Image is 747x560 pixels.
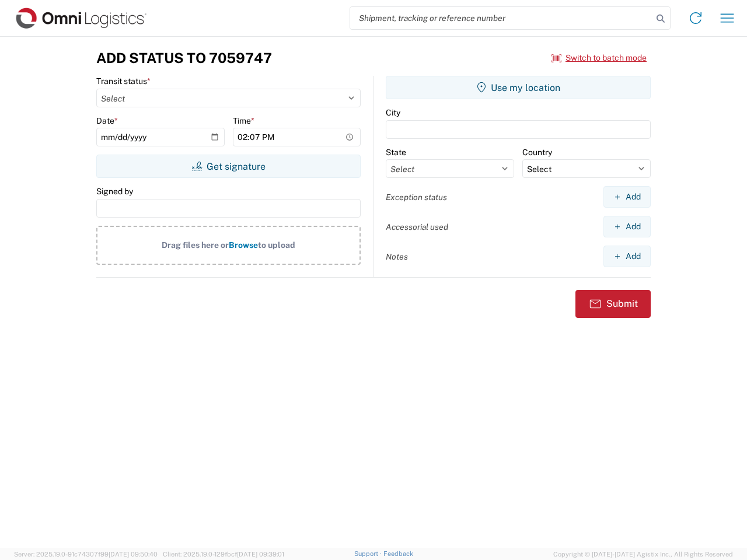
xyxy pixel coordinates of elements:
[350,7,652,29] input: Shipment, tracking or reference number
[522,147,552,157] label: Country
[551,48,647,68] button: Switch to batch mode
[163,551,284,558] span: Client: 2025.19.0-129fbcf
[237,551,284,558] span: [DATE] 09:39:01
[386,251,408,262] label: Notes
[96,50,272,66] h3: Add Status to 7059747
[386,147,406,157] label: State
[603,216,651,237] button: Add
[162,240,229,250] span: Drag files here or
[258,240,295,250] span: to upload
[386,76,651,99] button: Use my location
[603,246,651,267] button: Add
[386,192,447,202] label: Exception status
[96,76,151,86] label: Transit status
[603,186,651,208] button: Add
[386,222,448,232] label: Accessorial used
[96,116,118,126] label: Date
[575,290,651,318] button: Submit
[14,551,158,558] span: Server: 2025.19.0-91c74307f99
[229,240,258,250] span: Browse
[386,107,400,118] label: City
[354,550,383,557] a: Support
[96,186,133,197] label: Signed by
[233,116,254,126] label: Time
[383,550,413,557] a: Feedback
[96,155,361,178] button: Get signature
[553,549,733,559] span: Copyright © [DATE]-[DATE] Agistix Inc., All Rights Reserved
[109,551,158,558] span: [DATE] 09:50:40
